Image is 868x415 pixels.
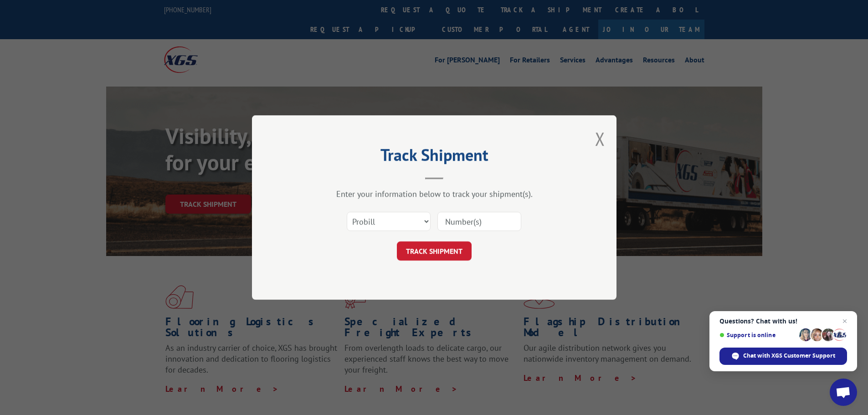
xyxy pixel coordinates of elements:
h2: Track Shipment [298,149,571,166]
div: Chat with XGS Customer Support [719,348,847,365]
input: Number(s) [437,212,521,231]
div: Open chat [830,379,857,406]
span: Questions? Chat with us! [719,318,847,325]
div: Enter your information below to track your shipment(s). [298,189,571,199]
button: Close modal [595,127,605,151]
button: TRACK SHIPMENT [397,241,472,261]
span: Support is online [719,332,796,338]
span: Close chat [839,316,850,327]
span: Chat with XGS Customer Support [743,352,835,360]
